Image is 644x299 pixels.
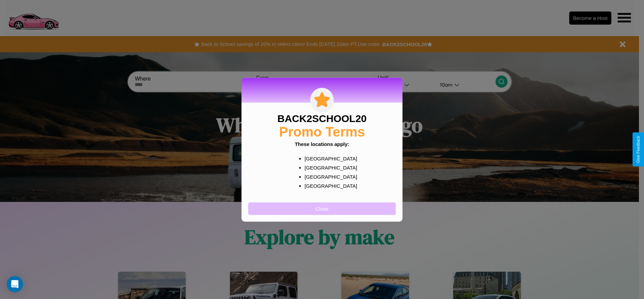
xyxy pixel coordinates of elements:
[248,202,396,215] button: Close
[304,181,353,190] p: [GEOGRAPHIC_DATA]
[295,141,349,147] b: These locations apply:
[304,163,353,172] p: [GEOGRAPHIC_DATA]
[279,124,365,139] h2: Promo Terms
[304,154,353,163] p: [GEOGRAPHIC_DATA]
[304,172,353,181] p: [GEOGRAPHIC_DATA]
[7,276,23,292] div: Open Intercom Messenger
[277,113,366,124] h3: BACK2SCHOOL20
[636,136,641,163] div: Give Feedback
